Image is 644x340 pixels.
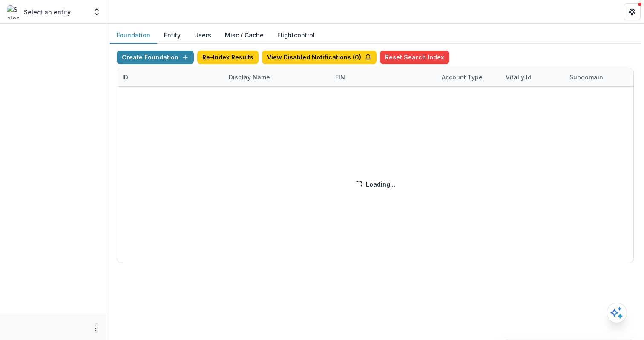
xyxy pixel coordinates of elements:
[110,27,157,44] button: Foundation
[91,3,103,20] button: Open entity switcher
[157,27,187,44] button: Entity
[7,5,20,19] img: Select an entity
[607,303,627,323] button: Open AI Assistant
[218,27,270,44] button: Misc / Cache
[24,8,71,17] p: Select an entity
[91,323,101,333] button: More
[187,27,218,44] button: Users
[277,31,315,40] a: Flightcontrol
[624,3,641,20] button: Get Help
